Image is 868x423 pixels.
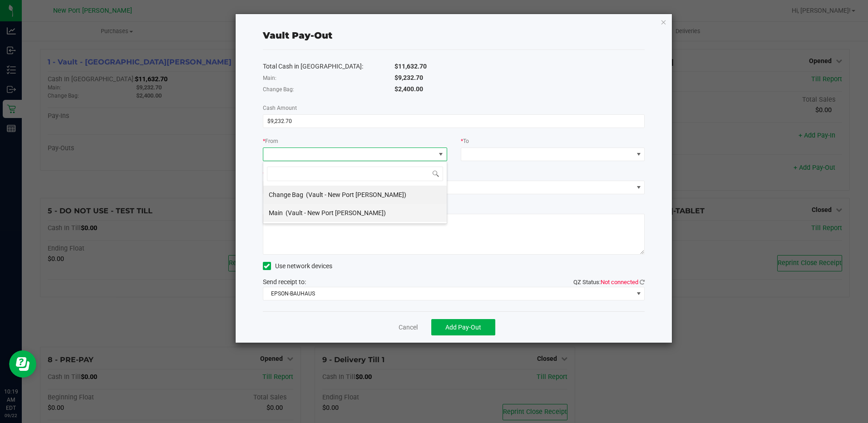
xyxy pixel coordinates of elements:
span: (Vault - New Port [PERSON_NAME]) [286,209,386,216]
span: Total Cash in [GEOGRAPHIC_DATA]: [263,63,363,70]
span: Change Bag [269,191,303,198]
label: Use network devices [263,261,332,271]
span: Add Pay-Out [445,324,481,331]
a: Cancel [399,323,418,332]
button: Add Pay-Out [431,319,495,335]
span: $9,232.70 [395,74,423,81]
span: Main: [263,75,276,81]
span: Main [269,209,283,216]
div: Vault Pay-Out [263,29,332,42]
span: Cash Amount [263,105,297,111]
span: EPSON-BAUHAUS [263,287,633,300]
span: Not connected [601,279,638,285]
span: QZ Status: [573,279,645,285]
span: (Vault - New Port [PERSON_NAME]) [306,191,406,198]
span: Send receipt to: [263,278,306,285]
label: To [461,137,469,145]
span: $11,632.70 [395,63,427,70]
iframe: Resource center [9,350,36,378]
span: $2,400.00 [395,85,423,93]
label: From [263,137,278,145]
span: Change Bag: [263,86,294,93]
